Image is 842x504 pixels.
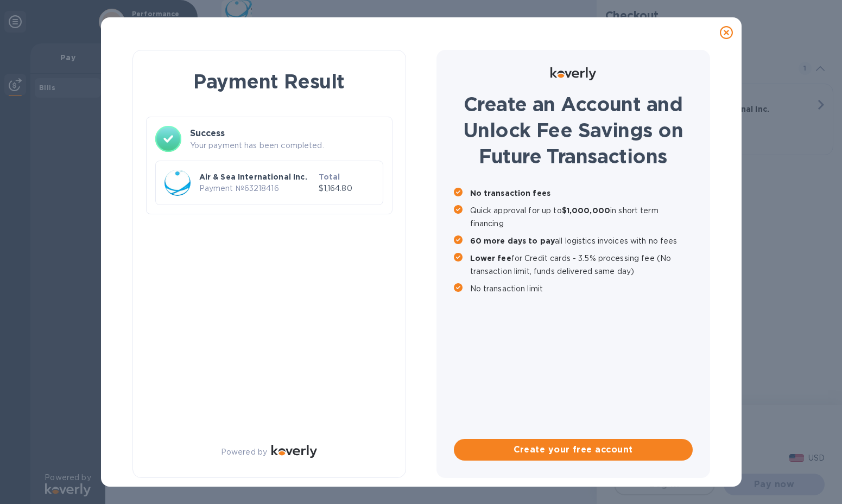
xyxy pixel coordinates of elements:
[454,439,693,461] button: Create your free account
[221,446,267,458] p: Powered by
[470,204,693,230] p: Quick approval for up to in short term financing
[470,282,693,295] p: No transaction limit
[550,67,596,80] img: Logo
[470,254,511,263] b: Lower fee
[470,234,693,247] p: all logistics invoices with no fees
[271,445,317,458] img: Logo
[454,91,693,169] h1: Create an Account and Unlock Fee Savings on Future Transactions
[319,183,374,194] p: $1,164.80
[190,140,383,151] p: Your payment has been completed.
[463,443,684,456] span: Create your free account
[150,68,388,95] h1: Payment Result
[190,127,383,140] h3: Success
[470,189,551,197] b: No transaction fees
[199,183,314,194] p: Payment № 63218416
[199,171,314,182] p: Air & Sea International Inc.
[470,237,555,245] b: 60 more days to pay
[562,206,610,215] b: $1,000,000
[319,173,340,181] b: Total
[470,252,693,278] p: for Credit cards - 3.5% processing fee (No transaction limit, funds delivered same day)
